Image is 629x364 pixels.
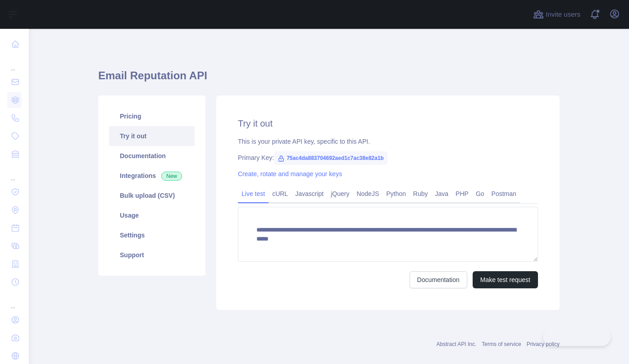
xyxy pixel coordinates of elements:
[109,186,195,205] a: Bulk upload (CSV)
[473,271,538,288] button: Make test request
[109,245,195,265] a: Support
[238,137,538,146] div: This is your private API key, specific to this API.
[109,146,195,166] a: Documentation
[488,187,520,201] a: Postman
[109,126,195,146] a: Try it out
[383,187,410,201] a: Python
[327,187,353,201] a: jQuery
[269,187,292,201] a: cURL
[238,117,538,130] h2: Try it out
[543,327,611,346] iframe: Toggle Customer Support
[109,205,195,225] a: Usage
[353,187,383,201] a: NodeJS
[292,187,327,201] a: Javascript
[98,68,560,90] h1: Email Reputation API
[7,292,22,310] div: ...
[238,187,269,201] a: Live test
[527,341,560,347] a: Privacy policy
[109,166,195,186] a: Integrations New
[531,7,582,22] button: Invite users
[437,341,477,347] a: Abstract API Inc.
[7,164,22,182] div: ...
[410,187,432,201] a: Ruby
[410,271,467,288] a: Documentation
[482,341,521,347] a: Terms of service
[161,172,182,181] span: New
[452,187,472,201] a: PHP
[109,225,195,245] a: Settings
[238,170,342,177] a: Create, rotate and manage your keys
[109,106,195,126] a: Pricing
[546,9,580,20] span: Invite users
[238,153,538,162] div: Primary Key:
[472,187,488,201] a: Go
[432,187,452,201] a: Java
[274,151,387,165] span: 75ac4da883704692aed1c7ac38e82a1b
[7,54,22,72] div: ...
